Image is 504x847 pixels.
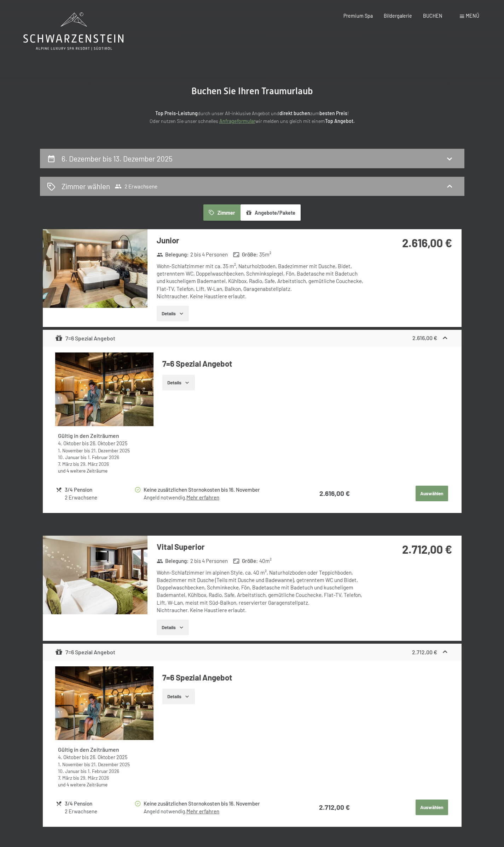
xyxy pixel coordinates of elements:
span: 35 m² [259,251,271,258]
strong: Top Preis-Leistung [155,110,198,116]
h2: 6. Dezember bis 13. Dezember 2025 [62,154,173,163]
div: 7=6 Spezial Angebot [55,648,115,656]
strong: 2.616,00 € [319,489,350,497]
div: 2 Erwachsene [65,808,134,815]
a: Mehr erfahren [186,494,219,501]
button: Auswählen [416,800,448,815]
div: 7=6 Spezial Angebot [55,334,115,343]
strong: Gültig in den Zeiträumen [58,746,119,753]
div: bis [58,461,151,467]
time: 01.02.2026 [88,454,119,460]
h3: Vital Superior [157,541,367,552]
p: durch unser All-inklusive Angebot und zum ! Oder nutzen Sie unser schnelles wir melden uns gleich... [97,109,408,125]
div: Keine zusätzlichen Stornokosten bis 16. November [144,486,291,494]
time: 21.12.2025 [91,447,130,453]
img: mss_renderimg.php [55,352,153,427]
div: Angeld notwendig. [144,494,291,501]
strong: 2.712,00 € [319,803,350,811]
div: 3/4 Pension [65,800,134,808]
time: 29.03.2026 [80,461,109,467]
span: 2 bis 4 Personen [190,557,228,565]
time: 01.11.2025 [58,447,83,453]
div: 2 Erwachsene [65,494,134,501]
time: 26.10.2025 [90,754,127,760]
time: 21.12.2025 [91,761,130,767]
time: 01.11.2025 [58,761,83,767]
h4: 7=6 Spezial Angebot [162,672,449,683]
img: mss_renderimg.php [55,666,153,740]
div: bis [58,754,151,761]
button: Angebote/Pakete [241,204,301,221]
a: BUCHEN [423,13,442,19]
time: 10.01.2026 [58,768,80,774]
a: Premium Spa [343,13,373,19]
time: 10.01.2026 [58,454,80,460]
div: Angeld notwendig. [144,808,291,815]
strong: Gültig in den Zeiträumen [58,432,119,439]
span: 2 Erwachsene [115,183,157,190]
div: bis [58,768,151,774]
div: bis [58,447,151,454]
div: bis [58,440,151,447]
img: mss_renderimg.php [43,229,147,308]
button: Auswählen [416,486,448,501]
strong: 2.712,00 € [412,649,437,655]
strong: Top Angebot. [325,118,355,124]
time: 29.03.2026 [80,775,109,781]
span: 40 m² [259,557,272,565]
time: 04.10.2025 [58,754,81,760]
strong: Belegung : [157,251,189,258]
span: Menü [466,13,479,19]
img: mss_renderimg.php [43,536,147,614]
strong: 2.712,00 € [402,542,452,556]
strong: Belegung : [157,557,189,565]
div: Wohn-Schlafzimmer im alpinen Style, ca. 40 m², Naturholzboden oder Teppichboden, Badezimmer mit D... [157,569,367,614]
button: Details [162,689,195,704]
button: Zimmer [203,204,240,221]
h4: 7=6 Spezial Angebot [162,358,449,369]
strong: Größe : [233,557,258,565]
time: 07.03.2026 [58,461,72,467]
a: Mehr erfahren [186,808,219,814]
div: bis [58,454,151,461]
h3: Junior [157,235,367,246]
strong: besten Preis [319,110,347,116]
span: 2 bis 4 Personen [190,251,228,258]
a: Bildergalerie [384,13,412,19]
div: bis [58,774,151,781]
span: Buchen Sie Ihren Traumurlaub [191,86,313,96]
div: 7=6 Spezial Angebot2.616,00 € [43,330,462,347]
button: Details [157,306,189,321]
button: Details [157,620,189,635]
strong: direkt buchen [279,110,310,116]
time: 01.02.2026 [88,768,119,774]
h2: Zimmer wählen [62,181,110,191]
a: Anfrageformular [219,118,255,124]
div: bis [58,761,151,768]
button: Details [162,375,195,390]
div: Keine zusätzlichen Stornokosten bis 16. November [144,800,291,808]
time: 26.10.2025 [90,440,127,446]
time: 07.03.2026 [58,775,72,781]
a: und 4 weitere Zeiträume [58,781,108,787]
div: 7=6 Spezial Angebot2.712,00 € [43,644,462,661]
div: Wohn-Schlafzimmer mit ca. 35 m², Naturholzboden, Badezimmer mit Dusche, Bidet, getrenntem WC, Dop... [157,262,367,300]
a: und 4 weitere Zeiträume [58,468,108,474]
time: 04.10.2025 [58,440,81,446]
strong: 2.616,00 € [402,236,452,249]
strong: 2.616,00 € [412,334,437,341]
div: 3/4 Pension [65,486,134,494]
strong: Größe : [233,251,258,258]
